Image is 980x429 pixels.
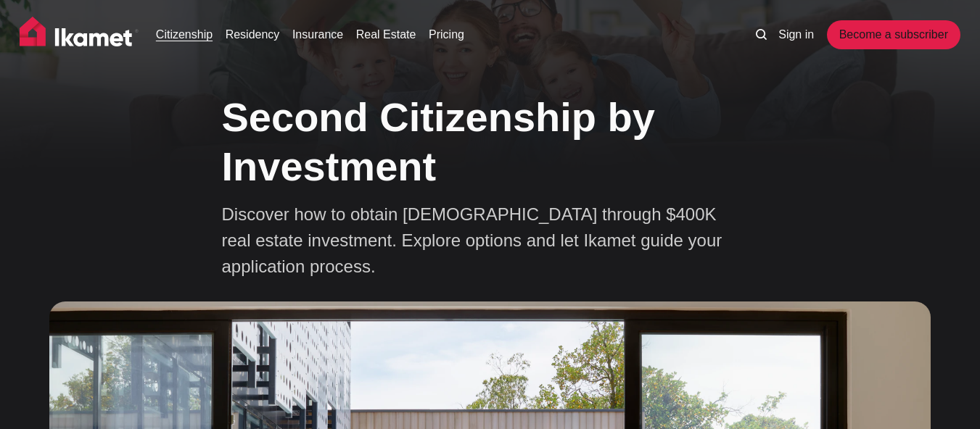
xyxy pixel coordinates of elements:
[156,26,213,43] a: Citizenship
[778,26,814,43] a: Sign in
[20,17,139,53] img: Ikamet home
[222,201,730,280] p: Discover how to obtain [DEMOGRAPHIC_DATA] through $400K real estate investment. Explore options a...
[356,26,416,43] a: Real Estate
[292,26,343,43] a: Insurance
[429,26,464,43] a: Pricing
[827,20,960,49] a: Become a subscriber
[226,26,280,43] a: Residency
[222,93,759,190] h1: Second Citizenship by Investment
